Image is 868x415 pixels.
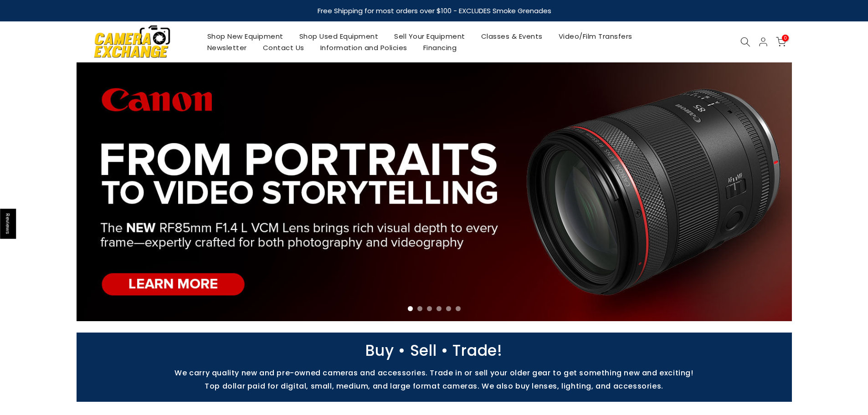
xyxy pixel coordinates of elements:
li: Page dot 5 [446,306,451,311]
a: Shop New Equipment [199,31,291,42]
a: Sell Your Equipment [386,31,473,42]
li: Page dot 3 [427,306,432,311]
li: Page dot 4 [437,306,442,311]
a: Shop Used Equipment [291,31,386,42]
li: Page dot 2 [417,306,422,311]
a: Information and Policies [312,42,415,53]
span: 0 [782,35,789,41]
a: 0 [776,37,786,47]
p: Buy • Sell • Trade! [72,346,796,355]
a: Contact Us [255,42,312,53]
li: Page dot 1 [408,306,413,311]
p: We carry quality new and pre-owned cameras and accessories. Trade in or sell your older gear to g... [72,369,796,377]
a: Video/Film Transfers [550,31,640,42]
p: Top dollar paid for digital, small, medium, and large format cameras. We also buy lenses, lightin... [72,382,796,390]
li: Page dot 6 [456,306,461,311]
a: Classes & Events [473,31,550,42]
a: Financing [415,42,465,53]
strong: Free Shipping for most orders over $100 - EXCLUDES Smoke Grenades [317,6,551,15]
a: Newsletter [199,42,255,53]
